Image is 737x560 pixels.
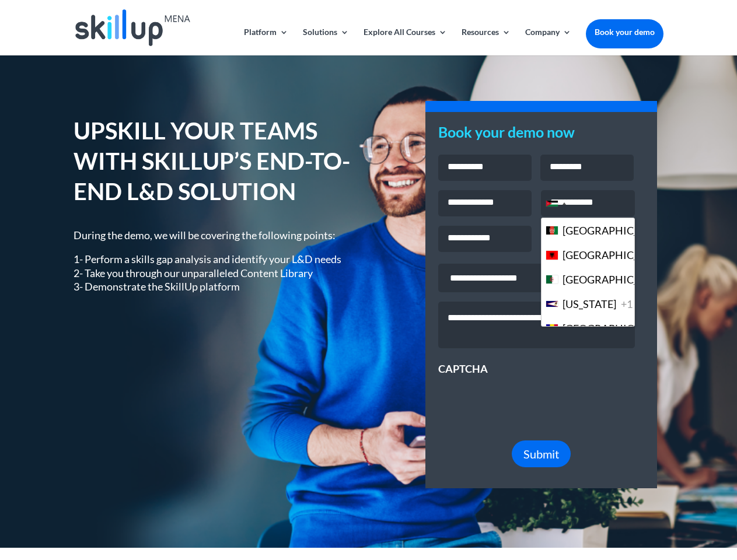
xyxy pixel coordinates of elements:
[525,28,571,55] a: Company
[563,296,616,311] span: [US_STATE]
[563,272,668,287] span: [GEOGRAPHIC_DATA]
[542,191,570,216] div: Selected country
[438,362,488,376] label: CAPTCHA
[244,28,288,55] a: Platform
[543,434,737,560] iframe: Chat Widget
[438,376,616,422] iframe: reCAPTCHA
[75,9,190,46] img: Skillup Mena
[364,28,447,55] a: Explore All Courses
[74,229,352,294] div: During the demo, we will be covering the following points:
[512,440,571,467] button: Submit
[563,321,668,336] span: [GEOGRAPHIC_DATA]
[563,247,668,262] span: [GEOGRAPHIC_DATA]
[523,447,559,461] span: Submit
[563,223,668,238] span: [GEOGRAPHIC_DATA]
[542,218,634,326] ul: List of countries
[303,28,349,55] a: Solutions
[74,116,352,212] h1: UPSKILL YOUR TEAMS WITH SKILLUP’S END-TO-END L&D SOLUTION
[621,296,633,311] span: +1
[438,125,644,145] h3: Book your demo now
[462,28,511,55] a: Resources
[74,253,352,293] p: 1- Perform a skills gap analysis and identify your L&D needs 2- Take you through our unparalleled...
[586,19,663,45] a: Book your demo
